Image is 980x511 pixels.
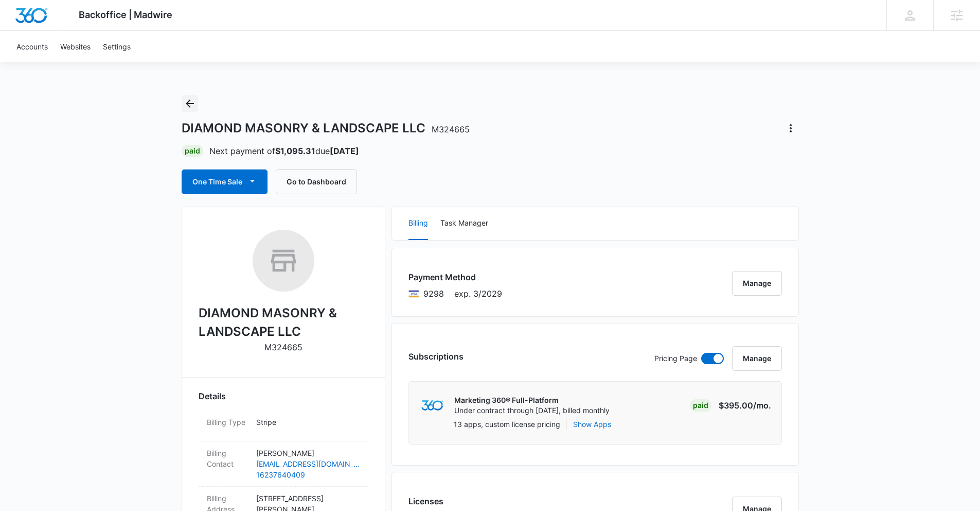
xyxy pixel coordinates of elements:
[114,61,173,67] div: Keywords by Traffic
[454,395,610,405] p: Marketing 360® Full-Platform
[732,346,782,371] button: Manage
[454,287,502,300] span: exp. 3/2029
[732,271,782,296] button: Manage
[423,287,444,300] span: Visa ending with
[199,390,226,402] span: Details
[29,16,50,25] div: v 4.0.25
[199,441,368,487] div: Billing Contact[PERSON_NAME][EMAIL_ADDRESS][DOMAIN_NAME]16237640409
[10,31,54,62] a: Accounts
[432,124,470,134] span: M324665
[16,27,25,35] img: website_grey.svg
[440,207,488,240] button: Task Manager
[16,16,25,25] img: logo_orange.svg
[690,399,711,412] div: Paid
[28,60,36,68] img: tab_domain_overview_orange.svg
[102,60,111,68] img: tab_keywords_by_traffic_grey.svg
[27,27,113,35] div: Domain: [DOMAIN_NAME]
[182,95,198,112] button: Back
[408,495,479,507] h3: Licenses
[182,121,470,136] h1: DIAMOND MASONRY & LANDSCAPE LLC
[421,400,443,411] img: marketing360Logo
[207,417,248,428] dt: Billing Type
[256,448,360,458] p: [PERSON_NAME]
[276,169,357,194] button: Go to Dashboard
[256,458,360,469] a: [EMAIL_ADDRESS][DOMAIN_NAME]
[275,146,315,156] strong: $1,095.31
[330,146,359,156] strong: [DATE]
[408,207,428,240] button: Billing
[79,9,172,20] span: Backoffice | Madwire
[39,61,92,67] div: Domain Overview
[182,169,268,194] button: One Time Sale
[654,353,697,364] p: Pricing Page
[209,145,359,157] p: Next payment of due
[264,341,302,353] p: M324665
[454,405,610,416] p: Under contract through [DATE], billed monthly
[408,271,502,283] h3: Payment Method
[256,469,360,480] a: 16237640409
[719,399,771,412] p: $395.00
[753,400,771,411] span: /mo.
[782,120,799,137] button: Actions
[199,411,368,441] div: Billing TypeStripe
[199,304,368,341] h2: DIAMOND MASONRY & LANDSCAPE LLC
[54,31,97,62] a: Websites
[256,417,360,428] p: Stripe
[207,448,248,469] dt: Billing Contact
[182,145,203,157] div: Paid
[97,31,137,62] a: Settings
[454,419,560,430] p: 13 apps, custom license pricing
[408,350,464,363] h3: Subscriptions
[573,419,611,430] button: Show Apps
